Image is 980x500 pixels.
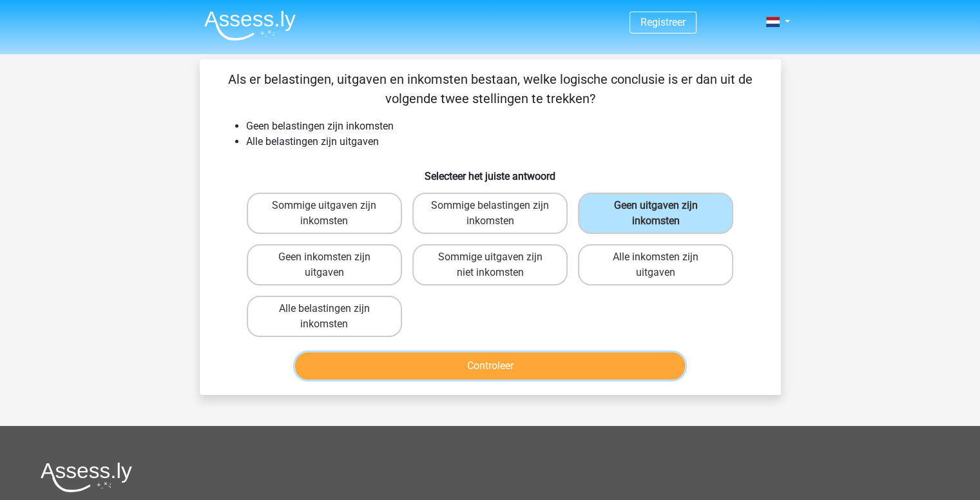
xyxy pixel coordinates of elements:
label: Sommige belastingen zijn inkomsten [412,193,568,234]
li: Geen belastingen zijn inkomsten [246,119,760,134]
img: Assessly logo [41,462,132,492]
h6: Selecteer het juiste antwoord [220,160,760,182]
label: Sommige uitgaven zijn niet inkomsten [412,244,568,285]
label: Geen uitgaven zijn inkomsten [578,193,733,234]
button: Controleer [295,352,685,380]
a: Registreer [640,16,686,28]
li: Alle belastingen zijn uitgaven [246,134,760,149]
label: Alle belastingen zijn inkomsten [247,296,402,337]
p: Als er belastingen, uitgaven en inkomsten bestaan, welke logische conclusie is er dan uit de volg... [220,70,760,108]
label: Sommige uitgaven zijn inkomsten [247,193,402,234]
label: Alle inkomsten zijn uitgaven [578,244,733,285]
img: Assessly [204,10,296,41]
label: Geen inkomsten zijn uitgaven [247,244,402,285]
